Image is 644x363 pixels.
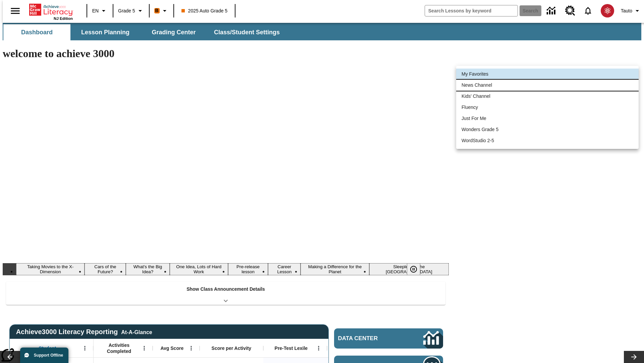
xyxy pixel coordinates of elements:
li: WordStudio 2-5 [456,135,639,146]
li: News Channel [456,80,639,91]
li: Kids' Channel [456,91,639,102]
li: My Favorites [456,69,639,80]
li: Fluency [456,102,639,113]
li: Wonders Grade 5 [456,124,639,135]
li: Just For Me [456,113,639,124]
